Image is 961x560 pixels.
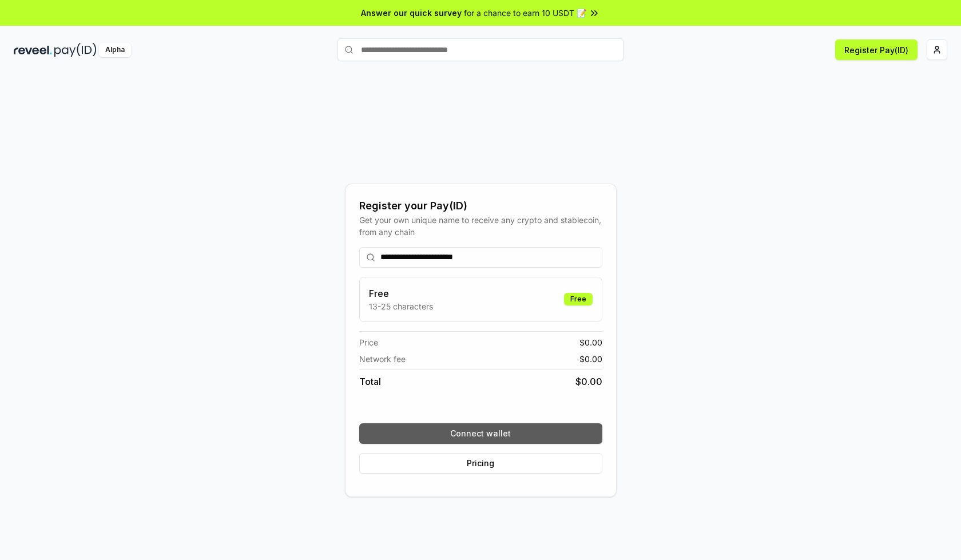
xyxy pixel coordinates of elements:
div: Alpha [99,43,131,57]
span: Network fee [359,353,406,365]
div: Register your Pay(ID) [359,198,602,214]
span: $ 0.00 [575,375,602,388]
span: $ 0.00 [579,353,602,365]
div: Free [564,293,593,305]
span: Answer our quick survey [361,7,462,19]
img: reveel_dark [14,43,52,57]
div: Get your own unique name to receive any crypto and stablecoin, from any chain [359,214,602,238]
button: Pricing [359,453,602,474]
span: for a chance to earn 10 USDT 📝 [464,7,586,19]
h3: Free [369,287,433,300]
button: Connect wallet [359,423,602,444]
img: pay_id [54,43,97,57]
span: Total [359,375,381,388]
span: Price [359,336,378,348]
p: 13-25 characters [369,300,433,312]
button: Register Pay(ID) [835,39,918,60]
span: $ 0.00 [579,336,602,348]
